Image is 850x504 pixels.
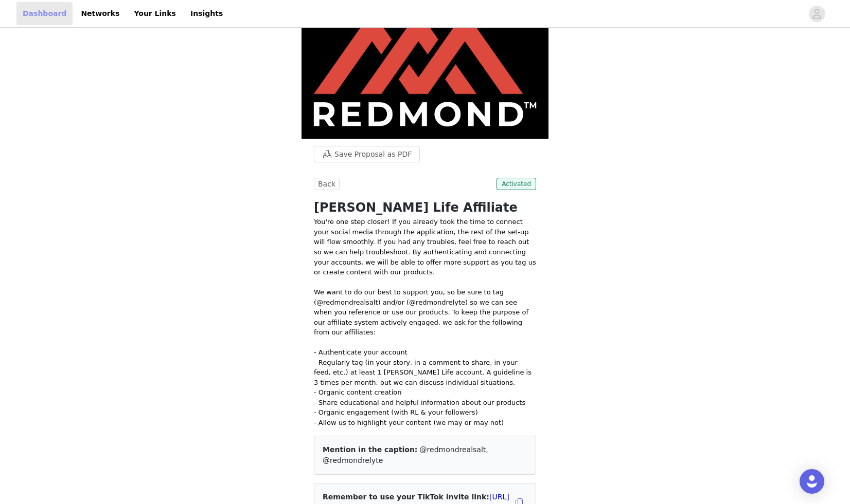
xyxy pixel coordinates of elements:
a: Your Links [128,2,182,25]
a: Insights [184,2,229,25]
button: Back [314,178,340,190]
div: avatar [812,6,822,22]
span: Activated [497,178,536,190]
a: Networks [75,2,126,25]
div: Open Intercom Messenger [800,469,824,494]
h1: [PERSON_NAME] Life Affiliate [314,198,536,217]
p: You're one step closer! If you already took the time to connect your social media through the app... [314,217,536,427]
span: Mention in the caption: [323,445,417,454]
button: Save Proposal as PDF [314,146,420,162]
a: Dashboard [16,2,73,25]
img: campaign image [302,5,548,139]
